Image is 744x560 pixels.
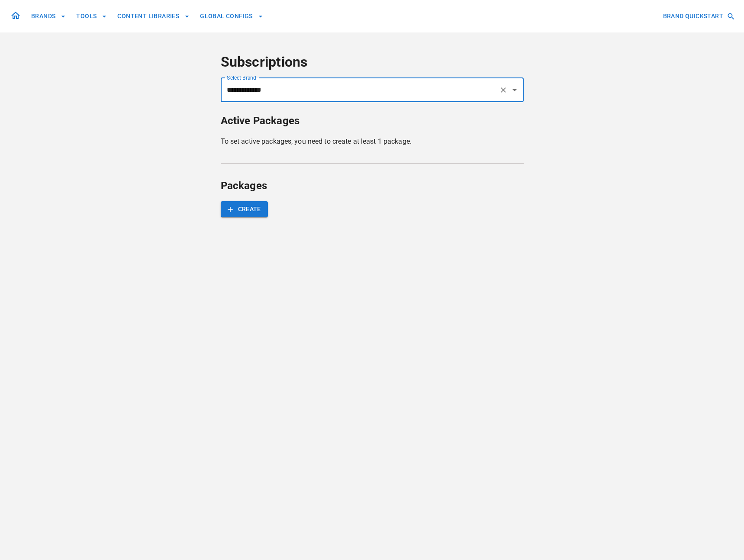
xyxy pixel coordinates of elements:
button: GLOBAL CONFIGS [196,8,267,24]
h4: Subscriptions [221,54,524,71]
h6: Active Packages [221,113,524,129]
h6: Packages [221,177,524,194]
h6: To set active packages, you need to create at least 1 package. [221,136,524,147]
button: BRANDS [28,8,69,24]
button: BRAND QUICKSTART [660,8,737,24]
button: Open [509,84,521,96]
button: Clear [497,84,509,96]
button: TOOLS [73,8,110,24]
label: Select Brand [227,74,256,81]
button: CREATE [221,201,268,217]
button: CONTENT LIBRARIES [114,8,193,24]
